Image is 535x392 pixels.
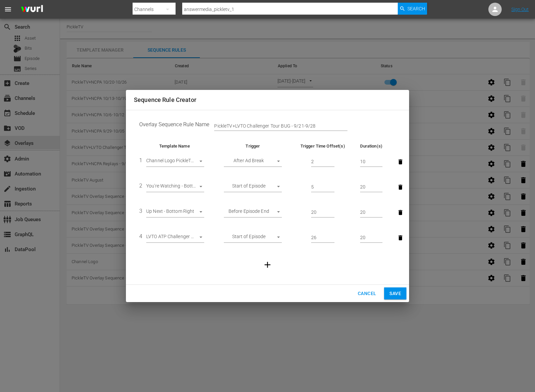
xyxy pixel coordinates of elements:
th: Trigger Time Offset(s) [290,143,355,149]
div: Start of Episode [224,182,282,192]
div: After Ad Break [224,157,282,167]
div: Before Episode End [224,207,282,217]
img: ans4CAIJ8jUAAAAAAAAAAAAAAAAAAAAAAAAgQb4GAAAAAAAAAAAAAAAAAAAAAAAAJMjXAAAAAAAAAAAAAAAAAAAAAAAAgAT5G... [16,2,48,17]
div: LVTO ATP Challenger 9/26-9/28 [146,233,204,243]
span: Add Template Trigger [259,261,276,267]
span: 1 [139,157,142,164]
th: Template Name [134,143,215,149]
span: menu [4,5,12,13]
td: Overlay Sequence Rule Name [134,116,401,136]
button: Save [384,287,406,300]
div: Up Next - Bottom Right [146,207,204,217]
a: Sign Out [511,7,529,12]
th: Duration(s) [355,143,388,149]
span: 4 [139,233,142,239]
span: Search [407,3,425,15]
span: 2 [139,183,142,189]
div: Channel Logo PickleTV- Upper Left [146,157,204,167]
span: Cancel [358,289,376,298]
div: Start of Episode [224,233,282,243]
div: You're Watching - Bottom Left [146,182,204,192]
h2: Sequence Rule Creator [134,95,401,105]
th: Trigger [215,143,290,149]
span: 3 [139,208,142,214]
button: Cancel [352,287,381,300]
span: Save [389,289,401,298]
